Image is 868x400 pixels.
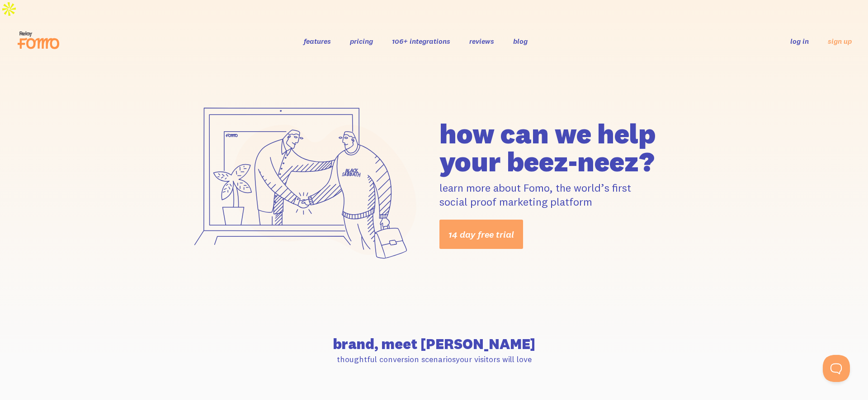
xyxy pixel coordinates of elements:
a: log in [790,37,809,46]
iframe: Help Scout Beacon - Open [823,355,850,382]
p: learn more about Fomo, the world’s first social proof marketing platform [439,181,686,209]
a: blog [513,37,528,46]
p: thoughtful conversion scenarios your visitors will love [182,354,686,364]
a: sign up [828,37,852,46]
h1: how can we help your beez-neez? [439,120,686,175]
a: features [304,37,331,46]
a: 14 day free trial [439,220,523,249]
a: 106+ integrations [392,37,450,46]
a: pricing [350,37,373,46]
h2: brand, meet [PERSON_NAME] [182,337,686,351]
a: reviews [469,37,494,46]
